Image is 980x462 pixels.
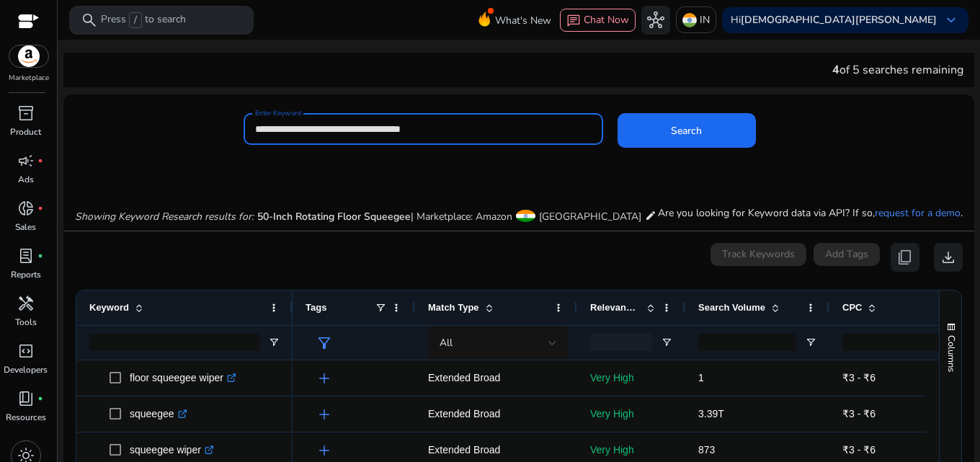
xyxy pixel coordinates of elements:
span: search [81,12,98,29]
button: Open Filter Menu [805,337,816,348]
span: add [316,442,333,459]
span: 3.39T [698,408,724,419]
span: ₹3 - ₹6 [842,372,876,383]
span: lab_profile [17,247,35,265]
span: [GEOGRAPHIC_DATA] [539,210,641,223]
span: Search [671,123,702,138]
span: Match Type [428,302,479,313]
button: Open Filter Menu [661,337,672,348]
p: Hi [731,15,937,25]
span: book_4 [17,390,35,407]
i: Showing Keyword Research results for: [75,210,254,223]
p: Reports [11,268,41,281]
mat-icon: edit [645,207,656,224]
p: squeegee [130,399,187,429]
span: hub [647,12,664,29]
p: Resources [6,411,46,424]
p: Extended Broad [428,363,564,393]
span: ₹3 - ₹6 [842,444,876,456]
input: Keyword Filter Input [89,334,259,351]
p: Very High [590,399,672,429]
span: / [129,12,142,28]
button: Search [618,113,756,148]
span: chat [566,14,581,28]
mat-label: Enter Keyword [255,108,301,118]
button: hub [641,6,670,35]
input: CPC Filter Input [842,334,940,351]
span: download [940,249,957,266]
span: Search Volume [698,302,765,313]
span: 1 [698,372,704,383]
span: All [440,336,453,350]
p: Ads [18,173,34,186]
span: fiber_manual_record [37,205,43,211]
p: Sales [15,221,36,234]
a: request for a demo [875,206,961,220]
span: 873 [698,444,715,456]
p: Extended Broad [428,399,564,429]
p: Tools [15,316,37,329]
p: Developers [4,363,48,376]
span: code_blocks [17,342,35,360]
span: Relevance Score [590,302,641,313]
p: Product [10,125,41,138]
span: keyboard_arrow_down [943,12,960,29]
p: Very High [590,363,672,393]
p: Marketplace [9,73,49,84]
span: inventory_2 [17,105,35,122]
button: download [934,243,963,272]
span: Tags [306,302,326,313]
span: ₹3 - ₹6 [842,408,876,419]
span: fiber_manual_record [37,396,43,401]
button: chatChat Now [560,9,636,32]
span: Columns [945,335,958,372]
span: Keyword [89,302,129,313]
img: amazon.svg [9,45,48,67]
p: Are you looking for Keyword data via API? If so, . [658,205,963,221]
span: fiber_manual_record [37,158,43,164]
span: add [316,406,333,423]
span: filter_alt [316,334,333,352]
span: Chat Now [584,13,629,27]
p: Press to search [101,12,186,28]
span: | Marketplace: Amazon [411,210,512,223]
span: add [316,370,333,387]
span: 4 [832,62,839,78]
span: What's New [495,8,551,33]
div: of 5 searches remaining [832,61,963,79]
span: 50-Inch Rotating Floor Squeegee [257,210,411,223]
input: Search Volume Filter Input [698,334,796,351]
p: floor squeegee wiper [130,363,236,393]
button: Open Filter Menu [268,337,280,348]
span: fiber_manual_record [37,253,43,259]
span: campaign [17,152,35,169]
span: donut_small [17,200,35,217]
img: in.svg [682,13,697,27]
p: IN [700,7,710,32]
span: CPC [842,302,862,313]
b: [DEMOGRAPHIC_DATA][PERSON_NAME] [741,13,937,27]
span: handyman [17,295,35,312]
